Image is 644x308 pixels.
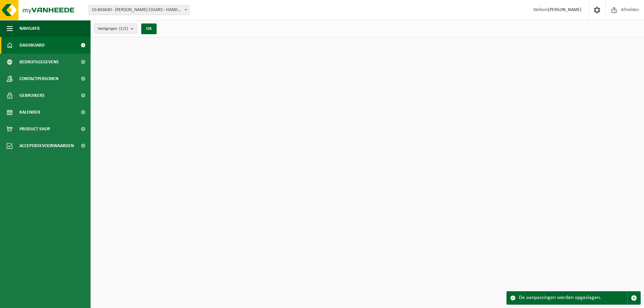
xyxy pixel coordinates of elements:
button: OK [141,23,157,34]
span: Product Shop [19,121,50,137]
strong: [PERSON_NAME] [548,7,582,12]
span: 10-843640 - J. CORTÈS CIGARS - HANDZAME [89,5,190,15]
span: Gebruikers [19,87,45,104]
span: 10-843640 - J. CORTÈS CIGARS - HANDZAME [89,5,189,15]
span: Kalender [19,104,40,121]
span: Contactpersonen [19,70,58,87]
span: Acceptatievoorwaarden [19,137,74,154]
span: Bedrijfsgegevens [19,54,59,70]
span: Vestigingen [98,24,128,34]
span: Dashboard [19,37,45,54]
button: Vestigingen(2/2) [94,23,137,34]
span: Navigatie [19,20,40,37]
div: De aanpassingen werden opgeslagen. [519,292,627,304]
count: (2/2) [119,26,128,31]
